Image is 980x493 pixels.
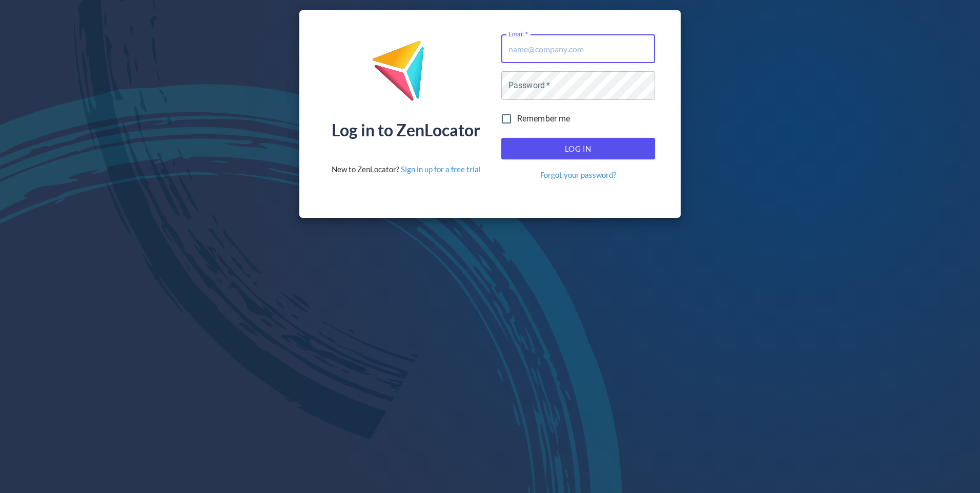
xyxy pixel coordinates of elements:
img: ZenLocator [372,40,440,109]
a: Sign in up for a free trial [401,165,481,174]
div: New to ZenLocator? [332,164,481,175]
span: Log In [513,142,644,155]
input: name@company.com [501,34,655,63]
a: Forgot your password? [540,170,616,180]
div: Log in to ZenLocator [332,122,480,138]
span: Remember me [517,113,570,125]
button: Log In [501,138,655,159]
